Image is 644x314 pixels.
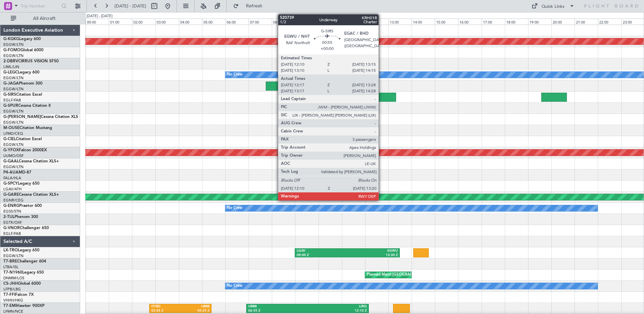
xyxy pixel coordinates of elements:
[347,253,398,258] div: 13:30 Z
[528,1,578,11] button: Quick Links
[295,19,318,25] div: 09:00
[3,82,42,86] a: G-JAGAPhenom 300
[3,298,23,303] a: VHHH/HKG
[3,142,24,147] a: EGGW/LTN
[3,293,15,297] span: T7-FFI
[3,187,22,192] a: LGAV/ATH
[3,104,18,108] span: G-SPUR
[3,215,38,219] a: 2-TIJLPhenom 300
[308,309,367,313] div: 12:10 Z
[551,19,575,25] div: 20:00
[3,48,21,52] span: G-FOMO
[3,70,18,74] span: G-LEGC
[3,182,18,186] span: G-SPCY
[227,70,243,80] div: No Crew
[3,148,47,152] a: G-YFOXFalcon 2000EX
[272,19,295,25] div: 08:00
[435,19,458,25] div: 15:00
[3,126,52,130] a: M-OUSECitation Mustang
[151,304,180,309] div: OTBD
[3,304,17,308] span: T7-EMI
[87,13,112,19] div: [DATE] - [DATE]
[3,93,16,97] span: G-SIRS
[297,249,347,253] div: LGAV
[3,193,59,197] a: G-GARECessna Citation XLS+
[230,1,270,11] button: Refresh
[575,19,598,25] div: 21:00
[3,193,19,197] span: G-GARE
[342,19,365,25] div: 11:00
[3,115,41,119] span: G-[PERSON_NAME]
[3,126,20,130] span: M-OUSE
[3,37,41,41] a: G-KGKGLegacy 600
[3,204,42,208] a: G-ENRGPraetor 600
[248,309,308,313] div: 06:55 Z
[3,109,24,114] a: EGGW/LTN
[3,271,44,275] a: T7-N1960Legacy 650
[3,37,19,41] span: G-KGKG
[3,82,19,86] span: G-JAGA
[3,182,39,186] a: G-SPCYLegacy 650
[3,226,20,230] span: G-VNOR
[248,304,308,309] div: UBBB
[18,16,71,21] span: All Aircraft
[3,264,19,270] a: LTBA/ISL
[458,19,481,25] div: 16:00
[319,19,342,25] div: 10:00
[3,59,59,63] a: 2-DBRVCIRRUS VISION SF50
[3,87,24,92] a: EGGW/LTN
[3,309,23,314] a: LFMN/NCE
[367,270,473,280] div: Planned Maint [GEOGRAPHIC_DATA] ([GEOGRAPHIC_DATA])
[3,176,21,181] a: FALA/HLA
[3,42,24,47] a: EGGW/LTN
[181,309,210,313] div: 05:25 Z
[308,304,367,309] div: LIRQ
[3,304,44,308] a: T7-EMIHawker 900XP
[3,59,18,63] span: 2-DBRV
[3,253,24,258] a: EGGW/LTN
[3,215,14,219] span: 2-TIJL
[412,19,435,25] div: 14:00
[3,282,18,286] span: CS-JHH
[179,19,202,25] div: 04:00
[3,198,24,203] a: EGNR/CEG
[3,70,39,74] a: G-LEGCLegacy 600
[3,137,42,141] a: G-CIELCitation Excel
[155,19,179,25] div: 03:00
[3,170,19,175] span: P4-AUA
[3,53,24,58] a: EGGW/LTN
[227,203,243,213] div: No Crew
[3,98,21,103] a: EGLF/FAB
[3,209,21,214] a: EGSS/STN
[7,13,73,24] button: All Aircraft
[542,3,565,10] div: Quick Links
[3,226,49,230] a: G-VNORChallenger 650
[3,64,19,69] a: LIML/LIN
[227,281,243,291] div: No Crew
[3,137,16,141] span: G-CIEL
[202,19,225,25] div: 05:00
[181,304,210,309] div: UBBB
[3,148,19,152] span: G-YFOX
[3,282,41,286] a: CS-JHHGlobal 6000
[3,164,24,169] a: EGGW/LTN
[225,19,249,25] div: 06:00
[3,248,18,252] span: LX-TRO
[249,19,272,25] div: 07:00
[482,19,505,25] div: 17:00
[3,271,22,275] span: T7-N1960
[3,93,42,97] a: G-SIRSCitation Excel
[3,259,46,263] a: T7-BREChallenger 604
[365,19,388,25] div: 12:00
[21,1,59,11] input: Trip Number
[505,19,528,25] div: 18:00
[3,104,51,108] a: G-SPURCessna Citation II
[3,120,24,125] a: EGGW/LTN
[132,19,155,25] div: 02:00
[3,287,21,292] a: LFPB/LBG
[3,231,21,236] a: EGLF/FAB
[3,131,23,136] a: LFMD/CEQ
[115,3,146,9] span: [DATE] - [DATE]
[3,276,24,281] a: DNMM/LOS
[388,19,412,25] div: 13:00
